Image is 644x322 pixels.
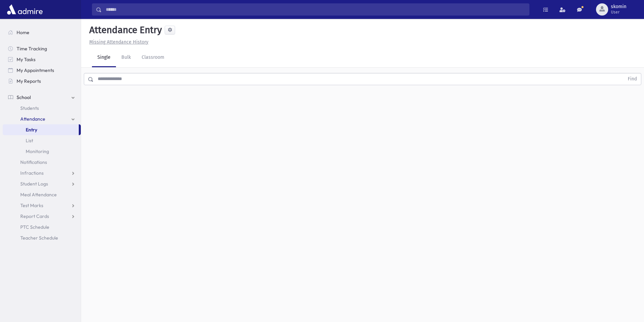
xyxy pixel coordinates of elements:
a: Entry [3,124,79,135]
a: My Reports [3,76,81,86]
a: Students [3,103,81,114]
a: Home [3,27,81,38]
span: User [611,9,626,15]
a: Attendance [3,114,81,124]
span: List [26,138,33,144]
a: Bulk [116,48,136,67]
a: Report Cards [3,211,81,222]
a: List [3,135,81,146]
a: My Appointments [3,65,81,76]
span: Home [17,29,29,35]
button: Find [624,73,641,85]
a: School [3,92,81,103]
span: skomin [611,4,626,9]
span: Entry [26,127,37,133]
a: Single [92,48,116,67]
span: Monitoring [26,148,49,154]
h5: Attendance Entry [87,24,162,36]
a: Teacher Schedule [3,232,81,243]
a: PTC Schedule [3,222,81,232]
span: My Tasks [17,56,35,63]
a: Time Tracking [3,43,81,54]
span: Students [20,105,39,111]
span: My Reports [17,78,41,84]
span: Meal Attendance [20,192,57,198]
span: School [17,94,31,100]
span: Teacher Schedule [20,235,58,241]
span: Attendance [20,116,45,122]
a: Notifications [3,157,81,168]
span: Test Marks [20,202,43,208]
span: Time Tracking [17,46,47,52]
span: Student Logs [20,181,48,187]
a: Meal Attendance [3,189,81,200]
a: My Tasks [3,54,81,65]
a: Student Logs [3,178,81,189]
a: Missing Attendance History [87,39,148,45]
span: My Appointments [17,67,54,73]
span: Infractions [20,170,44,176]
span: PTC Schedule [20,224,49,230]
input: Search [102,3,529,16]
img: AdmirePro [5,3,44,16]
span: Report Cards [20,213,49,219]
a: Classroom [136,48,170,67]
a: Test Marks [3,200,81,211]
a: Monitoring [3,146,81,157]
a: Infractions [3,168,81,178]
span: Notifications [20,159,47,165]
u: Missing Attendance History [89,39,148,45]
